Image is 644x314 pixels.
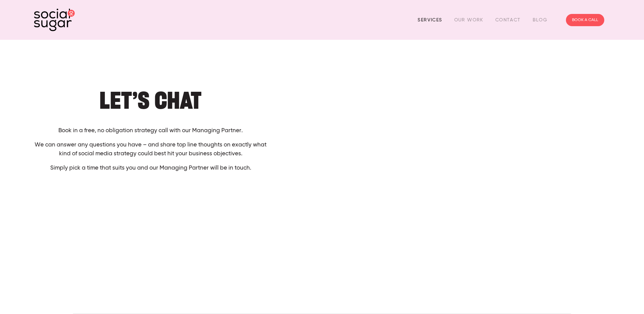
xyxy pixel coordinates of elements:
[566,14,604,26] a: BOOK A CALL
[34,90,267,111] h1: Let’s Chat
[34,8,75,31] img: SocialSugar
[34,164,267,173] p: Simply pick a time that suits you and our Managing Partner will be in touch.
[418,15,442,25] a: Services
[279,67,610,305] iframe: Select a Date & Time - Calendly
[533,15,548,25] a: Blog
[34,141,267,158] p: We can answer any questions you have – and share top line thoughts on exactly what kind of social...
[454,15,483,25] a: Our Work
[495,15,521,25] a: Contact
[34,126,267,135] p: Book in a free, no obligation strategy call with our Managing Partner.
